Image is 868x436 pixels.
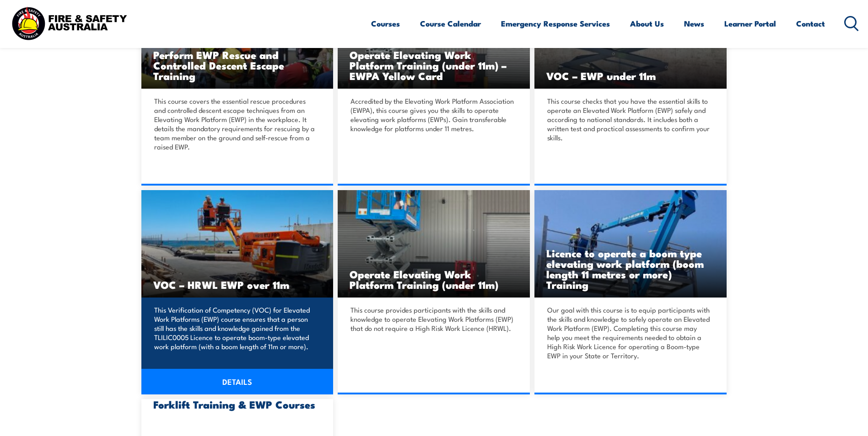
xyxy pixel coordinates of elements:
a: Licence to operate a boom type elevating work platform (boom length 11 metres or more) Training [534,190,727,298]
a: Emergency Response Services [501,11,610,36]
img: Licence to operate a boom type elevating work platform (boom length 11 metres or more) TRAINING [534,190,727,298]
p: This course checks that you have the essential skills to operate an Elevated Work Platform (EWP) ... [547,96,711,142]
h3: VOC – HRWL EWP over 11m [153,279,322,290]
h3: Operate Elevating Work Platform Training (under 11m) [350,269,518,290]
h3: VOC – EWP under 11m [546,70,715,81]
a: Learner Portal [724,11,776,36]
p: Our goal with this course is to equip participants with the skills and knowledge to safely operat... [547,305,711,360]
p: This Verification of Competency (VOC) for Elevated Work Platforms (EWP) course ensures that a per... [154,305,318,351]
a: News [684,11,704,36]
h3: Licence to operate a boom type elevating work platform (boom length 11 metres or more) Training [546,248,715,290]
a: Operate Elevating Work Platform Training (under 11m) [338,190,530,298]
p: Accredited by the Elevating Work Platform Association (EWPA), this course gives you the skills to... [350,96,514,133]
img: VOC – HRWL EWP over 11m TRAINING [141,190,334,298]
a: DETAILS [141,369,334,394]
img: VOC – EWP under 11m TRAINING [338,190,530,298]
a: About Us [630,11,664,36]
h3: Forklift Training & EWP Courses [153,399,322,409]
h3: Perform EWP Rescue and Controlled Descent Escape Training [153,49,322,81]
h3: Operate Elevating Work Platform Training (under 11m) – EWPA Yellow Card [350,49,518,81]
p: This course provides participants with the skills and knowledge to operate Elevating Work Platfor... [350,305,514,333]
p: This course covers the essential rescue procedures and controlled descent escape techniques from ... [154,96,318,151]
a: Contact [796,11,825,36]
a: Course Calendar [420,11,481,36]
a: VOC – HRWL EWP over 11m [141,190,334,298]
a: Courses [371,11,400,36]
